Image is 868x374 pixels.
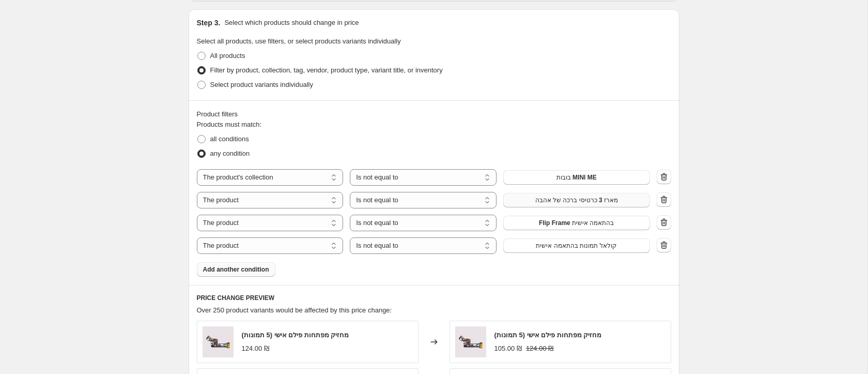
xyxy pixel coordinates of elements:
span: Filter by product, collection, tag, vendor, product type, variant title, or inventory [210,66,443,74]
span: All products [210,52,245,59]
div: Product filters [197,109,671,119]
span: בובות MINI ME [556,173,597,182]
span: Flip Frame בהתאמה אישית [539,219,614,227]
strike: 124.00 ₪ [526,343,553,354]
span: Products must match: [197,121,262,128]
span: Add another condition [203,265,269,274]
span: any condition [210,149,250,157]
button: קולאז' תמונות בהתאמה אישית [503,238,650,253]
div: 105.00 ₪ [494,343,522,354]
p: Select which products should change in price [224,18,359,28]
span: all conditions [210,135,249,143]
span: מארז 3 כרטיסי ברכה של אהבה [535,196,618,204]
span: Select product variants individually [210,81,313,88]
span: קולאז' תמונות בהתאמה אישית [536,242,617,250]
img: e8ab3866125704a4704e394f6aaf8270_80x.jpg [455,326,486,357]
span: מחזיק מפתחות פילם אישי (5 תמונות) [242,331,349,339]
span: Over 250 product variants would be affected by this price change: [197,306,392,314]
div: 124.00 ₪ [242,343,269,354]
h2: Step 3. [197,18,221,28]
span: Select all products, use filters, or select products variants individually [197,37,401,45]
h6: PRICE CHANGE PREVIEW [197,294,671,302]
button: Add another condition [197,262,275,277]
span: מחזיק מפתחות פילם אישי (5 תמונות) [494,331,602,339]
img: e8ab3866125704a4704e394f6aaf8270_80x.jpg [203,326,234,357]
button: Flip Frame בהתאמה אישית [503,216,650,230]
button: בובות MINI ME [503,170,650,185]
button: מארז 3 כרטיסי ברכה של אהבה [503,193,650,207]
